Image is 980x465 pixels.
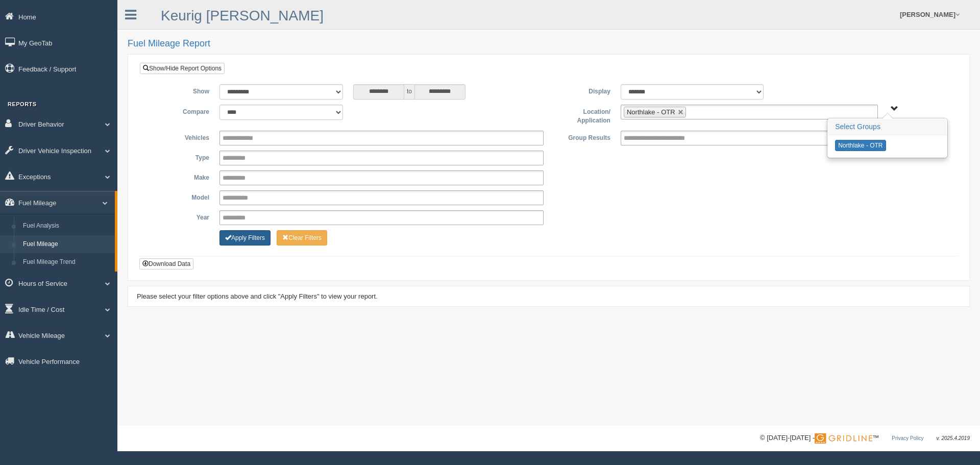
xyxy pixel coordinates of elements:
[148,105,214,117] label: Compare
[937,435,970,441] span: v. 2025.4.2019
[139,258,193,270] button: Download Data
[828,119,947,135] h3: Select Groups
[627,108,675,116] span: Northlake - OTR
[892,435,923,441] a: Privacy Policy
[549,84,616,96] label: Display
[18,235,115,254] a: Fuel Mileage
[137,292,378,300] span: Please select your filter options above and click "Apply Filters" to view your report.
[219,230,271,246] button: Change Filter Options
[148,151,214,163] label: Type
[549,105,616,126] label: Location/ Application
[835,140,886,151] button: Northlake - OTR
[161,8,324,23] a: Keurig [PERSON_NAME]
[148,210,214,223] label: Year
[148,84,214,96] label: Show
[148,170,214,183] label: Make
[128,39,970,49] h2: Fuel Mileage Report
[277,230,327,246] button: Change Filter Options
[815,433,872,444] img: Gridline
[404,84,414,100] span: to
[140,63,225,74] a: Show/Hide Report Options
[18,217,115,235] a: Fuel Analysis
[18,253,115,272] a: Fuel Mileage Trend
[760,433,970,444] div: © [DATE]-[DATE] - ™
[148,131,214,143] label: Vehicles
[148,190,214,203] label: Model
[549,131,616,143] label: Group Results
